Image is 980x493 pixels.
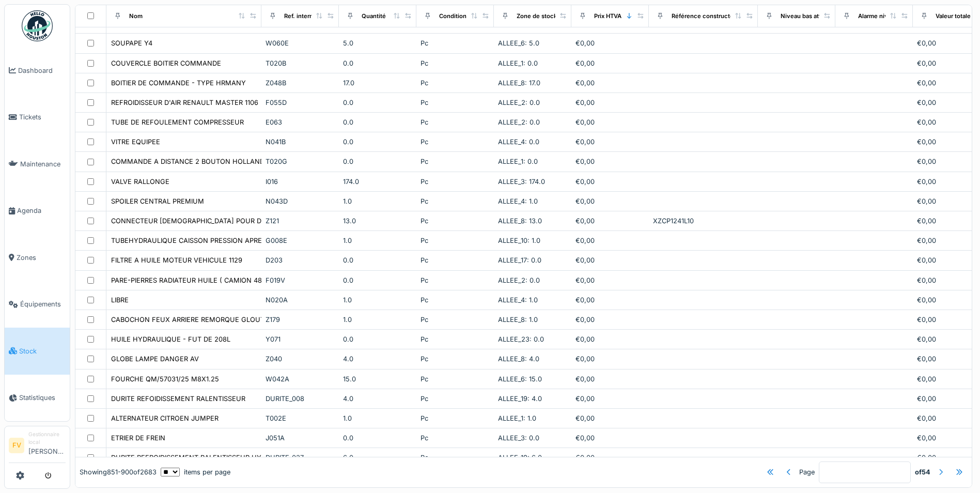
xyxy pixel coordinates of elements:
[421,98,490,107] div: Pc
[111,413,219,423] div: ALTERNATEUR CITROEN JUMPER
[266,354,335,364] div: Z040
[421,255,490,265] div: Pc
[18,66,66,75] span: Dashboard
[575,38,645,48] div: €0,00
[343,453,412,463] div: 6.0
[266,78,335,88] div: Z048B
[266,453,335,463] div: DURITE_027
[343,117,412,127] div: 0.0
[498,454,542,461] span: ALLEE_19: 6.0
[498,59,538,67] span: ALLEE_1: 0.0
[575,177,645,187] div: €0,00
[5,141,70,188] a: Maintenance
[858,11,910,20] div: Alarme niveau bas
[498,217,542,225] span: ALLEE_8: 13.0
[498,434,539,442] span: ALLEE_3: 0.0
[575,137,645,147] div: €0,00
[17,206,66,215] span: Agenda
[498,395,542,403] span: ALLEE_19: 4.0
[799,467,815,477] div: Page
[111,78,246,88] div: BOITIER DE COMMANDE - TYPE HRMANY
[161,467,230,477] div: items per page
[111,38,152,48] div: SOUPAPE Y4
[266,38,335,48] div: W060E
[266,98,335,107] div: F055D
[498,197,538,205] span: ALLEE_4: 1.0
[111,255,242,265] div: FILTRE A HUILE MOTEUR VEHICULE 1129
[421,38,490,48] div: Pc
[421,275,490,285] div: Pc
[17,253,66,263] span: Zones
[9,430,66,463] a: FV Gestionnaire local[PERSON_NAME]
[498,316,538,323] span: ALLEE_8: 1.0
[111,216,311,226] div: CONNECTEUR [DEMOGRAPHIC_DATA] POUR DETECTEUR 10M
[343,137,412,147] div: 0.0
[19,112,66,122] span: Tickets
[343,157,412,166] div: 0.0
[266,177,335,187] div: I016
[111,354,199,364] div: GLOBE LAMPE DANGER AV
[498,414,536,422] span: ALLEE_1: 1.0
[498,276,540,284] span: ALLEE_2: 0.0
[343,38,412,48] div: 5.0
[28,430,66,446] div: Gestionnaire local
[781,11,836,20] div: Niveau bas atteint ?
[498,375,542,383] span: ALLEE_6: 15.0
[20,299,66,309] span: Équipements
[343,394,412,404] div: 4.0
[421,216,490,226] div: Pc
[266,433,335,443] div: J051A
[594,11,621,20] div: Prix HTVA
[266,394,335,404] div: DURITE_008
[266,334,335,344] div: Y071
[111,236,295,245] div: TUBEHYDRAULIQUE CAISSON PRESSION APRES LG 2550
[343,374,412,384] div: 15.0
[5,328,70,375] a: Stock
[498,355,539,363] span: ALLEE_8: 4.0
[498,79,540,87] span: ALLEE_8: 17.0
[498,99,540,106] span: ALLEE_2: 0.0
[498,296,538,304] span: ALLEE_4: 1.0
[343,275,412,285] div: 0.0
[575,78,645,88] div: €0,00
[266,413,335,423] div: T002E
[266,275,335,285] div: F019V
[421,354,490,364] div: Pc
[343,177,412,187] div: 174.0
[5,47,70,94] a: Dashboard
[266,315,335,325] div: Z179
[575,374,645,384] div: €0,00
[343,78,412,88] div: 17.0
[111,275,271,285] div: PARE-PIERRES RADIATEUR HUILE ( CAMION 480 )
[421,413,490,423] div: Pc
[575,413,645,423] div: €0,00
[498,158,538,165] span: ALLEE_1: 0.0
[672,11,739,20] div: Référence constructeur
[111,394,245,404] div: DURITE REFOIDISSEMENT RALENTISSEUR
[5,234,70,281] a: Zones
[498,118,540,126] span: ALLEE_2: 0.0
[111,315,275,325] div: CABOCHON FEUX ARRIERE REMORQUE GLOUTON
[111,433,165,443] div: ETRIER DE FREIN
[421,137,490,147] div: Pc
[20,159,66,169] span: Maintenance
[343,295,412,305] div: 1.0
[343,334,412,344] div: 0.0
[575,157,645,166] div: €0,00
[266,216,335,226] div: Z121
[111,334,230,344] div: HUILE HYDRAULIQUE - FUT DE 208L
[9,438,24,453] li: FV
[653,216,754,226] div: XZCP1241L10
[575,236,645,245] div: €0,00
[284,11,317,20] div: Ref. interne
[266,295,335,305] div: N020A
[5,375,70,422] a: Statistiques
[266,374,335,384] div: W042A
[19,393,66,403] span: Statistiques
[575,354,645,364] div: €0,00
[266,196,335,206] div: N043D
[5,188,70,235] a: Agenda
[575,255,645,265] div: €0,00
[111,196,204,206] div: SPOILER CENTRAL PREMIUM
[575,394,645,404] div: €0,00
